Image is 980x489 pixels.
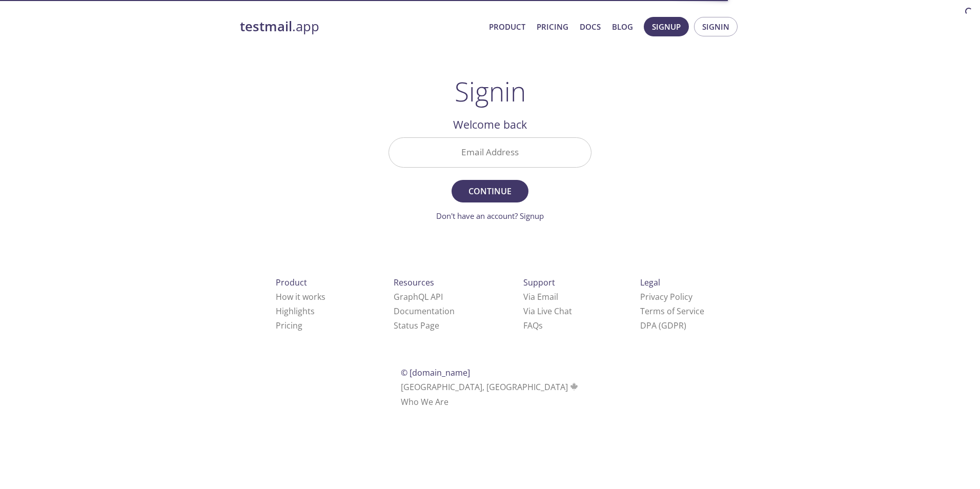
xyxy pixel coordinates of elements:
span: Signup [652,20,681,33]
span: Continue [463,184,517,198]
span: Product [276,277,307,288]
a: Pricing [537,20,568,33]
a: Via Live Chat [523,305,572,317]
button: Signin [694,17,738,36]
span: Signin [702,20,729,33]
span: [GEOGRAPHIC_DATA], [GEOGRAPHIC_DATA] [401,381,580,393]
h2: Welcome back [389,116,591,133]
button: Continue [452,180,528,202]
a: testmail.app [240,18,481,35]
h1: Signin [455,76,526,107]
a: Highlights [276,305,315,317]
a: Terms of Service [640,305,704,317]
a: DPA (GDPR) [640,320,686,331]
a: Who We Are [401,396,448,407]
a: FAQ [523,320,543,331]
span: © [DOMAIN_NAME] [401,367,470,378]
a: Docs [580,20,601,33]
button: Signup [644,17,689,36]
a: Documentation [394,305,455,317]
a: Blog [612,20,633,33]
strong: testmail [240,17,292,35]
a: Product [489,20,525,33]
a: Status Page [394,320,439,331]
a: How it works [276,291,325,302]
a: Pricing [276,320,302,331]
a: Privacy Policy [640,291,692,302]
a: GraphQL API [394,291,443,302]
a: Don't have an account? Signup [436,211,544,221]
span: s [539,320,543,331]
span: Legal [640,277,660,288]
a: Via Email [523,291,558,302]
span: Support [523,277,555,288]
span: Resources [394,277,434,288]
